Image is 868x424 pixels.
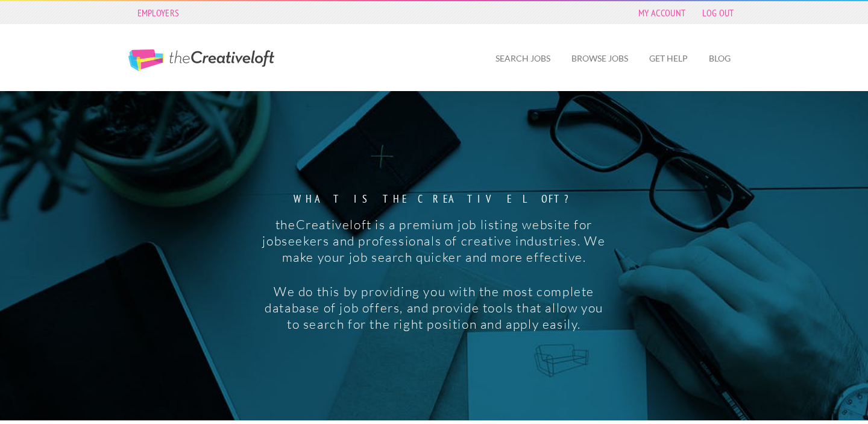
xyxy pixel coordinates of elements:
a: Search Jobs [486,45,560,72]
a: Log Out [696,4,740,21]
a: Browse Jobs [562,45,638,72]
a: The Creative Loft [128,49,274,71]
a: Employers [131,4,186,21]
a: My Account [632,4,691,21]
a: Get Help [640,45,697,72]
a: Blog [699,45,740,72]
p: We do this by providing you with the most complete database of job offers, and provide tools that... [260,283,608,332]
strong: What is the creative loft? [260,194,608,204]
p: theCreativeloft is a premium job listing website for jobseekers and professionals of creative ind... [260,217,608,265]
